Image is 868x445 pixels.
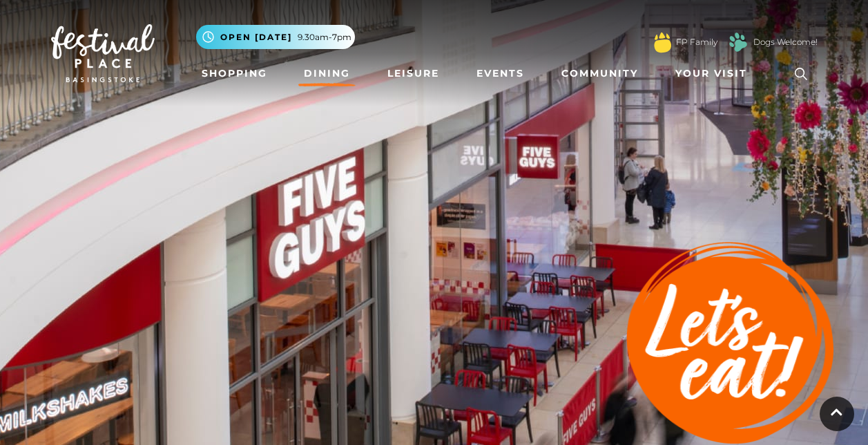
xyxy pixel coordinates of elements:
span: Your Visit [675,66,747,81]
a: Dogs Welcome! [753,36,818,48]
a: Community [556,61,644,86]
a: Leisure [382,61,445,86]
img: Festival Place Logo [51,24,155,82]
a: FP Family [676,36,717,48]
span: 9.30am-7pm [298,31,351,44]
a: Dining [298,61,356,86]
button: Open [DATE] 9.30am-7pm [196,25,355,49]
a: Shopping [196,61,273,86]
a: Events [471,61,530,86]
a: Your Visit [670,61,760,86]
span: Open [DATE] [220,31,292,44]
